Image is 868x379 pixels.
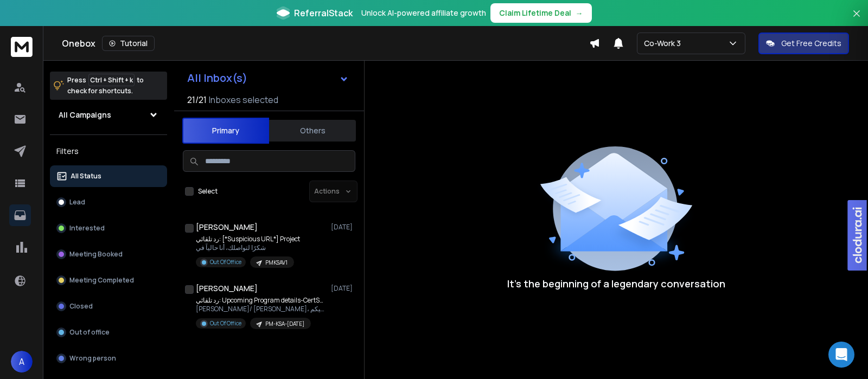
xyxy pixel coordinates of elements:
[331,284,355,293] p: [DATE]
[644,38,685,49] p: Co-Work 3
[196,243,300,252] p: شكرًا لتواصلك، أنا حالياً في
[50,269,167,291] button: Meeting Completed
[210,319,241,327] p: Out Of Office
[196,283,258,294] h1: [PERSON_NAME]
[196,305,326,313] p: [PERSON_NAME]/ [PERSON_NAME]، السلام عليكم
[50,296,167,317] button: Closed
[294,7,353,20] span: ReferralStack
[50,165,167,187] button: All Status
[69,328,110,337] p: Out of office
[11,351,33,372] button: A
[210,258,241,266] p: Out Of Office
[196,296,326,305] p: رد تلقائي: Upcoming Program details-CertScope
[69,198,85,207] p: Lead
[269,119,356,143] button: Others
[69,276,134,285] p: Meeting Completed
[850,7,864,33] button: Close banner
[331,223,355,232] p: [DATE]
[50,104,167,126] button: All Campaigns
[69,354,116,363] p: Wrong person
[69,224,105,233] p: Interested
[209,93,278,106] h3: Inboxes selected
[50,191,167,213] button: Lead
[59,110,111,120] h1: All Campaigns
[490,3,592,23] button: Claim Lifetime Deal→
[50,322,167,343] button: Out of office
[781,38,841,49] p: Get Free Credits
[50,217,167,239] button: Interested
[198,187,218,196] label: Select
[187,93,207,106] span: 21 / 21
[182,118,269,144] button: Primary
[758,33,849,54] button: Get Free Credits
[69,302,93,311] p: Closed
[828,342,854,368] div: Open Intercom Messenger
[50,348,167,369] button: Wrong person
[361,8,486,18] p: Unlock AI-powered affiliate growth
[507,276,725,291] p: It’s the beginning of a legendary conversation
[71,172,101,181] p: All Status
[69,250,123,259] p: Meeting Booked
[576,8,583,18] span: →
[88,74,135,86] span: Ctrl + Shift + k
[50,144,167,159] h3: Filters
[265,259,288,267] p: PMKSAV1
[50,243,167,265] button: Meeting Booked
[67,75,144,97] p: Press to check for shortcuts.
[265,320,304,328] p: PM-KSA-[DATE]
[196,222,258,233] h1: [PERSON_NAME]
[196,235,300,243] p: رد تلقائي: [*Suspicious URL*] Project
[187,73,247,83] h1: All Inbox(s)
[62,36,589,51] div: Onebox
[178,67,358,89] button: All Inbox(s)
[102,36,155,51] button: Tutorial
